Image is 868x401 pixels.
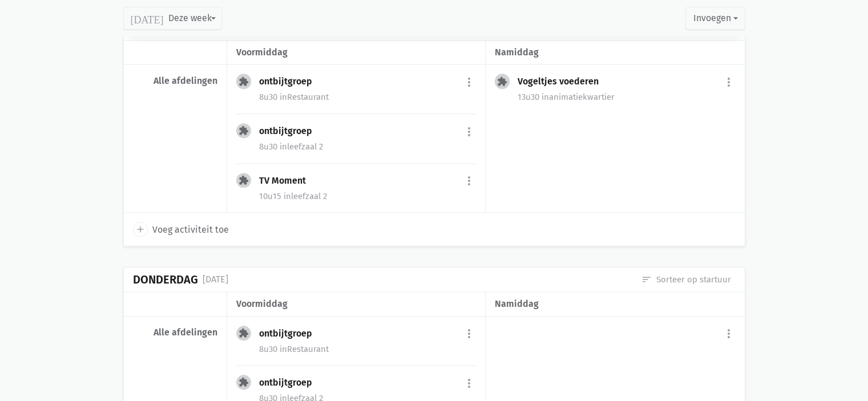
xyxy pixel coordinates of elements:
[280,141,287,152] span: in
[284,191,327,201] span: leefzaal 2
[239,76,249,87] i: extension
[203,272,228,287] div: [DATE]
[280,92,287,102] span: in
[259,175,315,187] div: TV Moment
[497,76,507,87] i: extension
[495,297,735,311] div: namiddag
[259,76,321,87] div: ontbijtgroep
[133,222,229,237] a: add Voeg activiteit toe
[280,141,323,152] span: leefzaal 2
[518,76,608,87] div: Vogeltjes voederen
[685,7,745,30] button: Invoegen
[542,92,549,102] span: in
[259,141,277,152] span: 8u30
[131,13,164,23] i: [DATE]
[133,273,198,286] div: Donderdag
[133,327,217,338] div: Alle afdelingen
[123,7,222,30] button: Deze week
[239,328,249,338] i: extension
[518,92,539,102] span: 13u30
[236,45,476,60] div: voormiddag
[239,377,249,387] i: extension
[280,344,329,354] span: Restaurant
[259,344,277,354] span: 8u30
[135,224,146,234] i: add
[133,75,217,87] div: Alle afdelingen
[641,274,652,285] i: sort
[280,92,329,102] span: Restaurant
[495,45,735,60] div: namiddag
[239,125,249,136] i: extension
[259,377,321,388] div: ontbijtgroep
[259,92,277,102] span: 8u30
[641,273,731,286] a: Sorteer op startuur
[236,297,476,311] div: voormiddag
[542,92,615,102] span: animatiekwartier
[259,191,281,201] span: 10u15
[152,222,229,237] span: Voeg activiteit toe
[259,125,321,137] div: ontbijtgroep
[259,328,321,339] div: ontbijtgroep
[284,191,291,201] span: in
[280,344,287,354] span: in
[239,175,249,185] i: extension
